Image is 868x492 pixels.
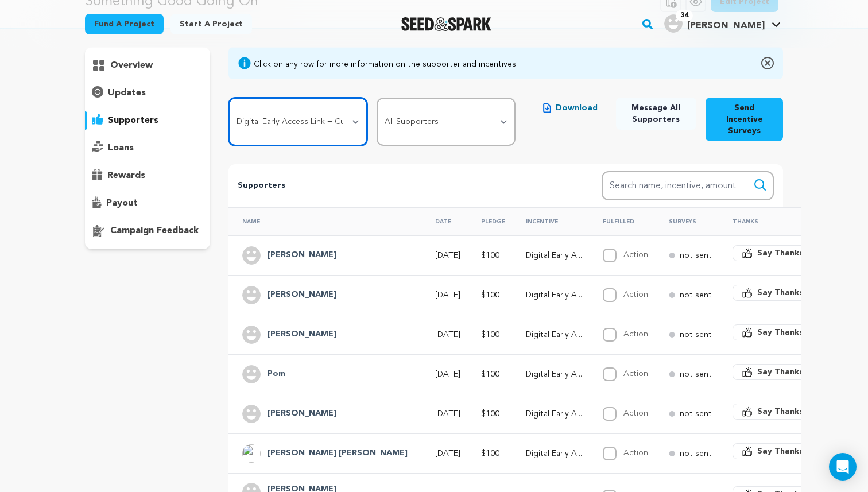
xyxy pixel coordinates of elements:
a: Start a project [170,14,252,34]
button: Say Thanks [733,404,813,420]
span: $100 [481,450,499,458]
p: campaign feedback [110,224,199,238]
img: user.png [242,365,261,383]
h4: Edwin J [268,288,336,302]
p: Digital Early Access Link + Custom Postcard [526,369,582,380]
p: supporters [108,114,158,127]
button: Say Thanks [733,364,813,380]
button: Download [534,98,607,118]
span: $100 [481,331,499,339]
h4: Pom [268,367,285,381]
p: overview [110,59,153,72]
span: Say Thanks [757,406,803,417]
button: loans [85,139,210,157]
label: Action [623,409,648,417]
span: [PERSON_NAME] [687,21,765,30]
p: payout [106,196,138,210]
p: loans [108,141,134,155]
span: Arnold S.'s Profile [662,12,783,36]
p: Digital Early Access Link + Custom Postcard [526,289,582,301]
th: Fulfilled [589,207,655,235]
span: Say Thanks [757,327,803,338]
div: Click on any row for more information on the supporter and incentives. [254,59,518,70]
p: rewards [107,169,145,183]
p: updates [108,86,146,100]
a: Arnold S.'s Profile [662,12,783,33]
p: not sent [680,329,712,340]
img: user.png [242,405,261,423]
p: [DATE] [435,369,460,380]
h4: Thuy Pham [268,407,336,421]
label: Action [623,290,648,299]
img: user.png [242,326,261,344]
span: $100 [481,370,499,378]
img: user.png [242,246,261,265]
button: updates [85,84,210,102]
p: Digital Early Access Link + Custom Postcard [526,408,582,420]
p: not sent [680,408,712,420]
p: not sent [680,448,712,459]
button: Send Incentive Surveys [706,98,783,141]
th: Date [421,207,467,235]
span: Message All Supporters [625,102,687,125]
label: Action [623,251,648,259]
th: Surveys [655,207,719,235]
button: Say Thanks [733,324,813,340]
button: supporters [85,111,210,130]
span: $100 [481,410,499,418]
p: [DATE] [435,448,460,459]
span: Say Thanks [757,247,803,259]
th: Name [228,207,421,235]
label: Action [623,449,648,457]
th: Incentive [512,207,589,235]
span: Say Thanks [757,445,803,457]
span: Say Thanks [757,287,803,299]
p: Digital Early Access Link + Custom Postcard [526,329,582,340]
p: not sent [680,250,712,261]
label: Action [623,370,648,378]
button: payout [85,194,210,212]
th: Thanks [719,207,820,235]
p: Digital Early Access Link + Custom Postcard [526,448,582,459]
button: Say Thanks [733,285,813,301]
div: Open Intercom Messenger [829,453,857,481]
span: 34 [676,10,693,21]
h4: Hyacinth Angela [268,447,408,460]
button: Message All Supporters [616,98,696,130]
img: close-o.svg [761,56,774,70]
span: Say Thanks [757,366,803,378]
img: user.png [664,14,683,33]
p: Supporters [238,179,565,193]
button: Say Thanks [733,245,813,261]
span: $100 [481,251,499,259]
th: Pledge [467,207,512,235]
p: not sent [680,289,712,301]
button: rewards [85,166,210,185]
button: Say Thanks [733,443,813,459]
button: overview [85,56,210,75]
div: Arnold S.'s Profile [664,14,765,33]
img: user.png [242,286,261,304]
span: $100 [481,291,499,299]
h4: Michelle Kim [268,328,336,342]
p: Digital Early Access Link + Custom Postcard [526,250,582,261]
p: not sent [680,369,712,380]
a: Fund a project [85,14,164,34]
span: Download [556,102,598,114]
img: Seed&Spark Logo Dark Mode [401,17,491,31]
p: [DATE] [435,250,460,261]
a: Seed&Spark Homepage [401,17,491,31]
p: [DATE] [435,289,460,301]
input: Search name, incentive, amount [602,171,774,200]
img: ACg8ocK0Xoyw1L3BVCcGLvXMKfU5RxbcZXZYp_J3r74Zr8rUliLipGHY=s96-c [242,444,261,463]
label: Action [623,330,648,338]
p: [DATE] [435,408,460,420]
h4: Jenine Pastores [268,249,336,262]
button: campaign feedback [85,222,210,240]
p: [DATE] [435,329,460,340]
